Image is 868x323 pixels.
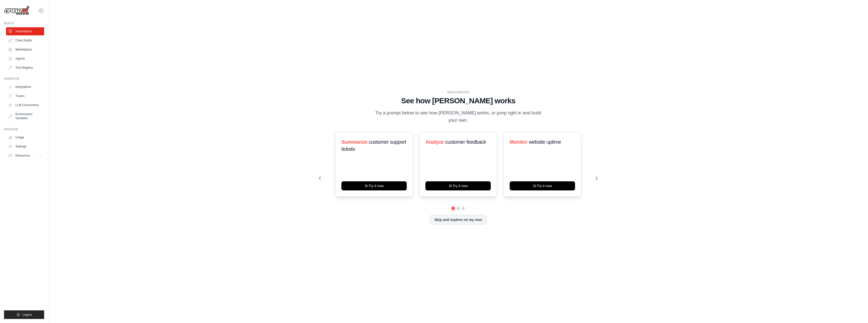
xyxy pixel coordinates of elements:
div: WALKTHROUGH [319,90,598,94]
span: website uptime [529,139,561,145]
a: Integrations [6,83,44,91]
span: Monitor [510,139,528,145]
iframe: Chat Widget [843,299,868,323]
button: Skip and explore on my own [430,215,486,225]
button: Resources [6,152,44,160]
h1: See how [PERSON_NAME] works [319,96,598,105]
span: customer feedback [445,139,486,145]
img: Logo [4,6,29,15]
p: Try a prompt below to see how [PERSON_NAME] works, or jump right in and build your own. [373,109,543,124]
a: Usage [6,133,44,141]
div: Manage [4,127,44,131]
button: Try it now [510,181,575,190]
a: Crew Studio [6,36,44,44]
a: Agents [6,55,44,63]
span: customer support tickets [341,139,406,152]
span: Logout [22,313,32,317]
span: Summarize [341,139,367,145]
button: Logout [4,310,44,319]
div: Build [4,21,44,25]
span: Analyze [425,139,444,145]
a: Marketplace [6,45,44,54]
a: LLM Connections [6,101,44,109]
button: Try it now [341,181,407,190]
a: Settings [6,142,44,151]
div: Operate [4,77,44,81]
span: Resources [15,154,30,158]
button: Try it now [425,181,491,190]
a: Environment Variables [6,110,44,122]
a: Automations [6,27,44,35]
a: Traces [6,92,44,100]
a: Tool Registry [6,64,44,72]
